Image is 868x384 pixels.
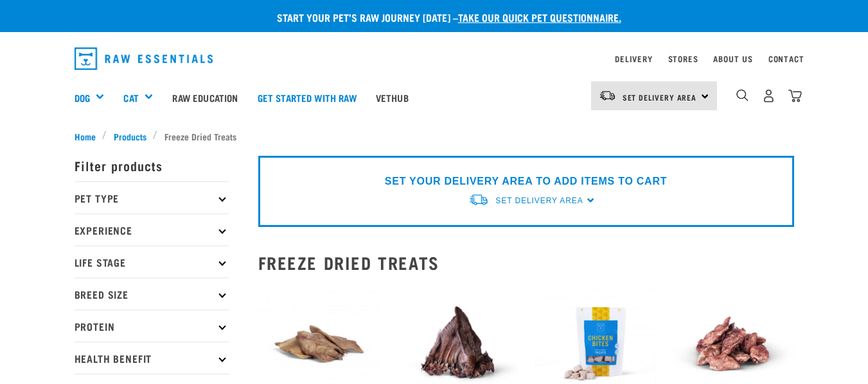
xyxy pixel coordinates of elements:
a: About Us [713,56,752,61]
nav: dropdown navigation [64,42,804,75]
img: home-icon@2x.png [788,89,802,103]
span: Set Delivery Area [495,196,583,205]
a: Products [107,129,153,143]
p: Breed Size [75,278,229,310]
a: Vethub [366,72,418,123]
p: Pet Type [75,181,229,213]
a: Home [75,129,103,143]
img: home-icon-1@2x.png [736,89,748,101]
p: Life Stage [75,246,229,278]
p: Health Benefit [75,342,229,374]
h2: Freeze Dried Treats [258,253,794,272]
a: Raw Education [163,72,247,123]
span: Set Delivery Area [623,95,697,99]
a: Contact [768,56,804,61]
p: Protein [75,310,229,342]
a: Cat [123,90,138,105]
p: SET YOUR DELIVERY AREA TO ADD ITEMS TO CART [385,174,667,189]
img: van-moving.png [468,193,489,206]
span: Products [114,129,146,143]
a: Stores [668,56,698,61]
a: Delivery [615,56,652,61]
p: Experience [75,213,229,246]
a: Get started with Raw [248,72,366,123]
a: Dog [75,90,90,105]
nav: breadcrumbs [75,129,794,143]
a: take our quick pet questionnaire. [458,14,621,20]
img: van-moving.png [599,90,616,101]
span: Home [75,129,96,143]
img: Raw Essentials Logo [75,47,213,70]
p: Filter products [75,149,229,181]
img: user.png [762,89,775,103]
